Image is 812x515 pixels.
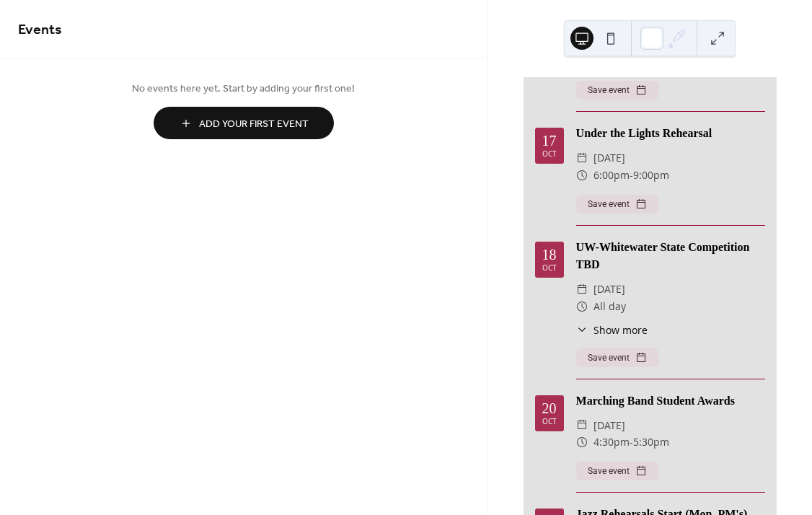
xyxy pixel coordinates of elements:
span: Show more [593,322,648,338]
div: Oct [542,151,557,158]
span: 9:00pm [633,167,669,184]
div: ​ [576,322,588,338]
button: Save event [576,195,658,214]
span: Events [18,16,62,44]
div: 20 [542,401,557,415]
span: - [630,433,633,451]
span: [DATE] [593,417,625,434]
span: [DATE] [593,149,625,167]
div: Marching Band Student Awards [576,392,765,410]
div: 17 [542,133,557,148]
span: No events here yet. Start by adding your first one! [18,82,469,97]
span: 4:30pm [593,433,630,451]
button: Add Your First Event [154,107,334,139]
div: ​ [576,298,588,315]
span: [DATE] [593,281,625,298]
button: Save event [576,81,658,100]
a: Add Your First Event [18,107,469,139]
span: Add Your First Event [199,117,309,132]
div: ​ [576,417,588,434]
div: ​ [576,149,588,167]
div: ​ [576,281,588,298]
div: Under the Lights Rehearsal [576,125,765,142]
span: All day [593,298,626,315]
span: 5:30pm [633,433,669,451]
div: ​ [576,433,588,451]
div: Oct [542,265,557,272]
button: ​Show more [576,322,648,338]
span: - [630,167,633,184]
div: UW-Whitewater State Competition TBD [576,239,765,273]
span: 6:00pm [593,167,630,184]
div: Oct [542,418,557,426]
div: ​ [576,167,588,184]
div: 18 [542,247,557,262]
button: Save event [576,348,658,367]
button: Save event [576,462,658,480]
